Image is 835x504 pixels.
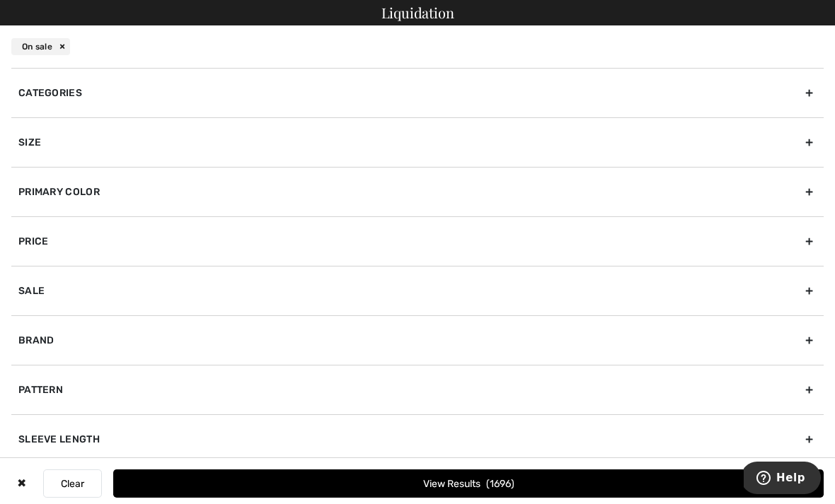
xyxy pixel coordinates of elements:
div: ✖ [11,469,32,498]
div: Price [11,216,824,266]
div: Brand [11,315,824,365]
span: 1696 [486,478,514,490]
button: View Results1696 [113,469,824,498]
div: Primary Color [11,167,824,216]
div: Sleeve length [11,414,824,464]
iframe: Opens a widget where you can find more information [744,462,821,497]
div: Size [11,117,824,167]
div: Sale [11,266,824,315]
button: Clear [43,469,102,498]
div: Pattern [11,365,824,414]
div: Categories [11,68,824,117]
div: On sale [11,38,70,55]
